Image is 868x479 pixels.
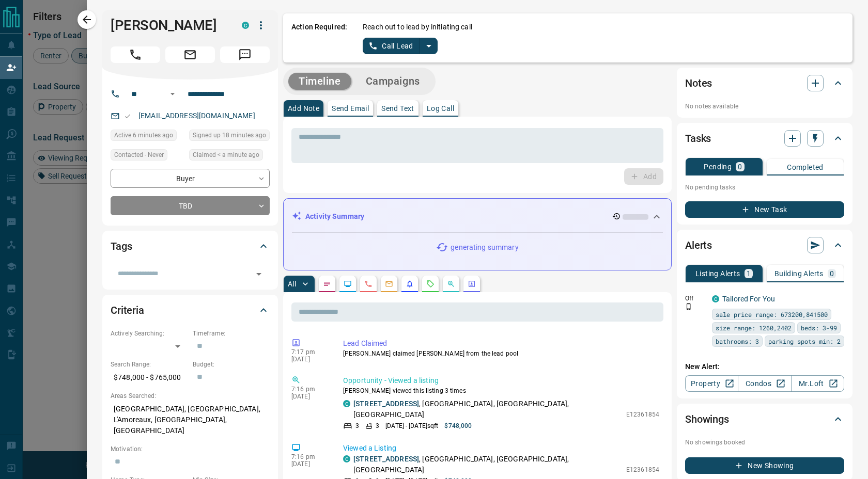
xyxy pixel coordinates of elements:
h2: Tasks [685,130,711,147]
div: condos.ca [343,455,350,462]
svg: Agent Actions [468,280,476,288]
button: New Task [685,201,844,218]
p: 0 [738,163,742,170]
p: Send Email [332,105,369,112]
a: Condos [738,375,791,392]
p: Log Call [427,105,454,112]
div: condos.ca [343,400,350,407]
svg: Lead Browsing Activity [344,280,352,288]
button: Open [252,267,266,281]
h1: [PERSON_NAME] [111,17,226,34]
a: [STREET_ADDRESS] [353,455,419,463]
a: [STREET_ADDRESS] [353,400,419,408]
p: Timeframe: [193,329,270,338]
svg: Opportunities [447,280,455,288]
div: split button [363,38,438,54]
p: generating summary [451,242,518,253]
button: Campaigns [355,73,430,90]
p: 7:16 pm [291,453,328,460]
span: Message [220,46,270,63]
div: Notes [685,71,844,95]
p: [PERSON_NAME] viewed this listing 3 times [343,386,659,395]
div: Tue Oct 14 2025 [189,149,270,164]
p: Completed [787,164,824,171]
h2: Tags [111,238,132,254]
p: 1 [747,270,751,277]
svg: Email Valid [124,113,131,120]
div: Tue Oct 14 2025 [111,130,184,144]
a: Mr.Loft [791,375,844,392]
p: Send Text [381,105,414,112]
h2: Showings [685,411,729,427]
p: 0 [830,270,834,277]
svg: Requests [426,280,435,288]
p: Listing Alerts [695,270,740,277]
svg: Push Notification Only [685,303,692,310]
p: $748,000 - $765,000 [111,369,188,386]
p: Viewed a Listing [343,443,659,454]
p: Budget: [193,360,270,369]
span: beds: 3-99 [801,323,837,333]
p: Lead Claimed [343,338,659,349]
div: Criteria [111,298,270,323]
p: $748,000 [444,421,472,430]
a: Tailored For You [722,295,775,303]
p: Actively Searching: [111,329,188,338]
p: [DATE] [291,460,328,468]
p: [DATE] - [DATE] sqft [385,421,438,430]
p: [DATE] [291,356,328,363]
p: Opportunity - Viewed a listing [343,375,659,386]
p: Areas Searched: [111,391,270,401]
svg: Listing Alerts [406,280,414,288]
p: Pending [704,163,732,170]
p: , [GEOGRAPHIC_DATA], [GEOGRAPHIC_DATA], [GEOGRAPHIC_DATA] [353,454,621,475]
span: Contacted - Never [114,150,164,160]
p: 7:17 pm [291,348,328,356]
button: Open [166,88,179,100]
p: Motivation: [111,444,270,454]
p: 3 [376,421,379,430]
span: size range: 1260,2402 [716,323,792,333]
p: 7:16 pm [291,386,328,393]
button: Timeline [288,73,351,90]
span: sale price range: 673200,841500 [716,309,828,320]
p: , [GEOGRAPHIC_DATA], [GEOGRAPHIC_DATA], [GEOGRAPHIC_DATA] [353,398,621,420]
div: Activity Summary [292,207,663,226]
p: Search Range: [111,360,188,369]
button: New Showing [685,457,844,474]
p: 3 [355,421,359,430]
a: [EMAIL_ADDRESS][DOMAIN_NAME] [138,111,255,120]
p: No notes available [685,102,844,111]
svg: Notes [323,280,331,288]
p: All [288,280,296,288]
p: [GEOGRAPHIC_DATA], [GEOGRAPHIC_DATA], L'Amoreaux, [GEOGRAPHIC_DATA], [GEOGRAPHIC_DATA] [111,401,270,439]
svg: Calls [364,280,373,288]
span: Signed up 18 minutes ago [193,130,266,140]
p: No pending tasks [685,180,844,195]
p: E12361854 [626,465,659,474]
button: Call Lead [363,38,420,54]
p: New Alert: [685,361,844,372]
span: Call [111,46,160,63]
span: Active 6 minutes ago [114,130,173,140]
p: Building Alerts [774,270,824,277]
p: Reach out to lead by initiating call [363,22,472,33]
div: Tags [111,234,270,259]
p: No showings booked [685,438,844,447]
span: parking spots min: 2 [768,336,841,346]
h2: Notes [685,75,712,91]
div: Tue Oct 14 2025 [189,130,270,144]
div: Tasks [685,126,844,151]
span: Email [165,46,215,63]
h2: Criteria [111,302,144,318]
span: bathrooms: 3 [716,336,759,346]
p: Off [685,294,706,303]
div: Showings [685,407,844,432]
p: Activity Summary [305,211,364,222]
p: [DATE] [291,393,328,400]
div: TBD [111,196,270,215]
h2: Alerts [685,237,712,253]
div: Buyer [111,169,270,188]
div: Alerts [685,233,844,258]
svg: Emails [385,280,393,288]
